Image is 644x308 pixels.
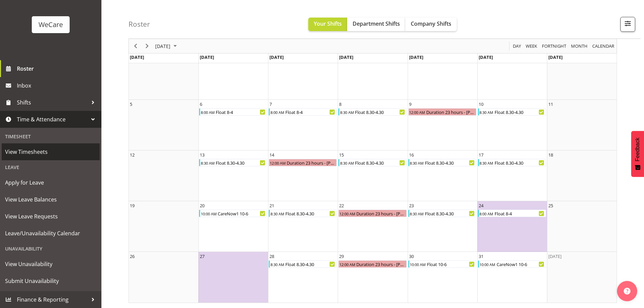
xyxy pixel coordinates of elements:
div: Duration 23 hours - [PERSON_NAME] [356,210,406,217]
span: [DATE] [130,54,144,60]
div: 30 [409,253,414,260]
div: 8:00 AM [479,210,494,217]
div: WeCare [39,20,63,30]
table: of October 2025 [129,49,617,303]
div: 8:30 AM [339,159,354,166]
button: Fortnight [541,42,568,50]
a: Leave/Unavailability Calendar [2,225,100,242]
td: Sunday, September 28, 2025 [129,49,198,100]
div: 22 [339,202,344,209]
span: [DATE] [409,54,423,60]
div: 15 [339,151,344,158]
span: [DATE] [154,42,171,50]
span: View Timesheets [5,147,96,157]
div: 23 [409,202,414,209]
td: Wednesday, October 29, 2025 [338,252,407,303]
button: Filter Shifts [620,17,635,32]
span: Apply for Leave [5,177,96,188]
td: Sunday, October 12, 2025 [129,150,198,201]
td: Thursday, October 30, 2025 [408,252,477,303]
span: [DATE] [479,54,493,60]
div: 8:30 AM [270,261,285,267]
div: 10 [479,101,483,108]
div: 21 [269,202,274,209]
span: Shifts [17,97,88,108]
div: 8:30 AM [339,109,354,115]
td: Tuesday, October 28, 2025 [268,252,338,303]
div: 11 [548,101,553,108]
div: of October 2025 [128,23,617,303]
a: View Leave Requests [2,208,100,225]
button: Timeline Month [570,42,589,50]
div: Float 8-4 [285,109,336,115]
a: View Unavailability [2,256,100,273]
span: Inbox [17,80,98,91]
td: Sunday, October 19, 2025 [129,201,198,252]
button: Timeline Day [512,42,522,50]
button: Company Shifts [405,18,457,31]
div: Float 8.30-4.30 [494,159,546,166]
div: 8:00 AM [200,109,215,115]
div: Float 10-6 [426,261,476,267]
span: Finance & Reporting [17,294,88,305]
div: Float 8.30-4.30 [424,159,476,166]
div: 8:30 AM [479,159,494,166]
td: Saturday, November 1, 2025 [547,252,617,303]
div: Float 8-4 Begin From Monday, October 6, 2025 at 8:00:00 AM GMT+13:00 Ends At Monday, October 6, 2... [199,108,267,116]
td: Tuesday, September 30, 2025 [268,49,338,100]
span: calendar [592,42,615,50]
div: CareNow1 10-6 Begin From Friday, October 31, 2025 at 10:00:00 AM GMT+13:00 Ends At Friday, Octobe... [478,260,546,268]
div: Next [141,39,153,53]
img: help-xxl-2.png [624,288,630,294]
span: Leave/Unavailability Calendar [5,228,96,238]
td: Monday, October 20, 2025 [198,201,268,252]
a: Submit Unavailability [2,273,100,289]
span: Company Shifts [411,20,451,27]
div: Float 10-6 Begin From Thursday, October 30, 2025 at 10:00:00 AM GMT+13:00 Ends At Thursday, Octob... [408,260,476,268]
td: Sunday, October 26, 2025 [129,252,198,303]
td: Thursday, October 16, 2025 [408,150,477,201]
div: 12:00 AM [269,159,286,166]
td: Friday, October 3, 2025 [477,49,547,100]
div: 8:30 AM [409,210,424,217]
td: Thursday, October 9, 2025 [408,100,477,150]
span: Your Shifts [314,20,342,27]
div: Float 8.30-4.30 [424,210,476,217]
button: Your Shifts [308,18,347,31]
div: Duration 23 hours - [PERSON_NAME] [426,109,476,115]
span: Week [525,42,538,50]
div: Float 8-4 Begin From Friday, October 24, 2025 at 8:00:00 AM GMT+13:00 Ends At Friday, October 24,... [478,210,546,217]
div: Float 8.30-4.30 Begin From Wednesday, October 15, 2025 at 8:30:00 AM GMT+13:00 Ends At Wednesday,... [338,159,406,166]
span: Department Shifts [353,20,400,27]
div: Duration 23 hours - [PERSON_NAME] [356,261,406,267]
div: Float 8.30-4.30 [285,261,336,267]
div: 10:00 AM [409,261,426,267]
div: 28 [269,253,274,260]
div: 20 [200,202,205,209]
div: Duration 23 hours - Olive Vermazen Begin From Thursday, October 9, 2025 at 12:00:00 AM GMT+13:00 ... [408,108,476,116]
td: Friday, October 17, 2025 [477,150,547,201]
div: Float 8.30-4.30 [354,159,406,166]
td: Monday, October 6, 2025 [198,100,268,150]
div: 5 [130,101,132,108]
h4: Roster [128,20,150,28]
div: Float 8.30-4.30 [354,109,406,115]
div: 26 [130,253,135,260]
div: [DATE] [548,253,562,260]
div: 19 [130,202,135,209]
td: Friday, October 24, 2025 [477,201,547,252]
div: Duration 23 hours - Olive Vermazen Begin From Tuesday, October 14, 2025 at 12:00:00 AM GMT+13:00 ... [269,159,337,166]
div: CareNow1 10-6 [217,210,267,217]
span: Day [512,42,522,50]
div: Duration 23 hours - [PERSON_NAME] [286,159,336,166]
div: 8:30 AM [200,159,215,166]
div: Duration 23 hours - Olive Vermazen Begin From Wednesday, October 22, 2025 at 12:00:00 AM GMT+13:0... [338,210,406,217]
div: 9 [409,101,411,108]
div: Float 8.30-4.30 Begin From Friday, October 10, 2025 at 8:30:00 AM GMT+13:00 Ends At Friday, Octob... [478,108,546,116]
div: 10:00 AM [479,261,496,267]
div: 16 [409,151,414,158]
div: 13 [200,151,205,158]
td: Wednesday, October 8, 2025 [338,100,407,150]
div: Float 8-4 [494,210,546,217]
div: 6 [200,101,202,108]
